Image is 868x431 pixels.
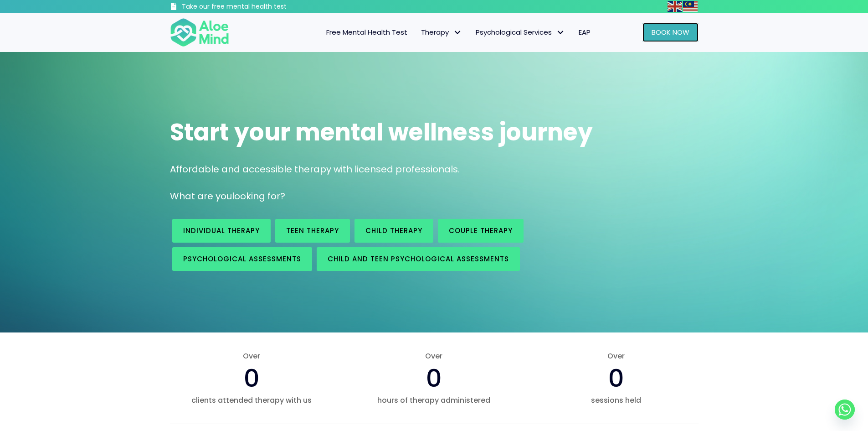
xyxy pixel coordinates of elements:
span: What are you [170,190,232,203]
span: Child and Teen Psychological assessments [328,254,509,264]
span: Child Therapy [365,226,422,235]
a: Child and Teen Psychological assessments [317,247,520,271]
span: Over [352,351,516,361]
a: Malay [683,1,699,11]
span: Book Now [652,27,689,37]
a: English [668,1,683,11]
span: Couple therapy [449,226,513,235]
span: sessions held [534,395,698,405]
span: hours of therapy administered [352,395,516,405]
a: Psychological ServicesPsychological Services: submenu [469,23,572,42]
span: Psychological Services: submenu [554,26,567,39]
span: Start your mental wellness journey [170,115,593,149]
span: Psychological assessments [183,254,301,264]
span: Individual therapy [183,226,260,235]
a: Book Now [642,23,699,42]
img: ms [683,1,698,12]
span: EAP [579,27,591,37]
a: Child Therapy [354,219,433,243]
span: Therapy [421,27,462,37]
span: Free Mental Health Test [326,27,407,37]
span: Teen Therapy [286,226,339,235]
a: TherapyTherapy: submenu [414,23,469,42]
a: EAP [572,23,597,42]
span: Over [170,351,334,361]
span: looking for? [232,190,285,203]
p: Affordable and accessible therapy with licensed professionals. [170,163,699,176]
span: Psychological Services [476,27,565,37]
a: Teen Therapy [275,219,350,243]
nav: Menu [241,23,597,42]
a: Individual therapy [172,219,271,243]
span: clients attended therapy with us [170,395,334,405]
span: 0 [426,361,442,395]
span: Therapy: submenu [451,26,464,39]
a: Psychological assessments [172,247,312,271]
h3: Take our free mental health test [182,2,335,11]
span: Over [534,351,698,361]
img: Aloe mind Logo [170,17,229,47]
a: Free Mental Health Test [319,23,414,42]
span: 0 [244,361,260,395]
img: en [668,1,682,12]
a: Whatsapp [835,400,855,420]
span: 0 [608,361,624,395]
a: Couple therapy [438,219,524,243]
a: Take our free mental health test [170,2,335,13]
